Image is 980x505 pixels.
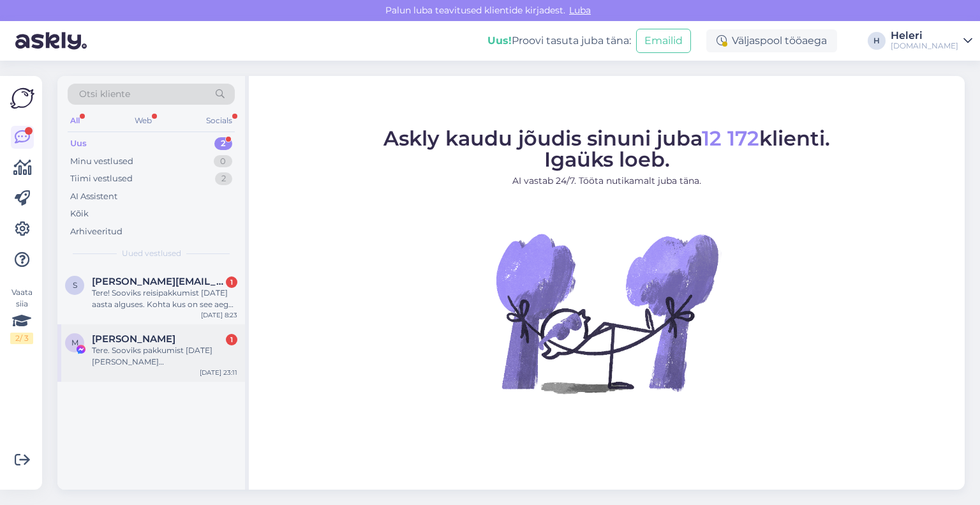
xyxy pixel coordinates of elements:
img: Askly Logo [10,86,34,110]
span: 12 172 [702,126,759,151]
div: [DATE] 23:11 [200,368,237,377]
div: Minu vestlused [70,155,133,168]
div: 1 [226,334,237,345]
span: Maire Rikberg [92,333,175,345]
div: Arhiveeritud [70,225,122,238]
div: Tere. Sooviks pakkumist [DATE] [PERSON_NAME] [GEOGRAPHIC_DATA], BB pakett, 4* hotell, 2 reisijat.... [92,345,237,368]
div: All [68,112,82,129]
div: [DATE] 8:23 [201,310,237,320]
div: 0 [214,155,232,168]
span: Askly kaudu jõudis sinuni juba klienti. Igaüks loeb. [383,126,830,172]
span: sandra.zoober@mail.ee [92,276,225,287]
span: Luba [565,4,595,16]
a: Heleri[DOMAIN_NAME] [891,31,972,51]
div: H [868,32,886,50]
div: 2 / 3 [10,333,33,344]
span: Uued vestlused [122,248,181,259]
div: 2 [214,137,232,150]
div: Kõik [70,207,89,220]
div: Socials [204,112,235,129]
button: Emailid [636,29,691,53]
span: Otsi kliente [79,87,130,101]
div: Proovi tasuta juba täna: [487,33,631,49]
div: Väljaspool tööaega [706,29,837,52]
div: 1 [226,276,237,288]
b: Uus! [487,34,512,47]
div: Uus [70,137,87,150]
div: Vaata siia [10,287,33,344]
div: AI Assistent [70,190,117,203]
div: [DOMAIN_NAME] [891,41,958,51]
p: AI vastab 24/7. Tööta nutikamalt juba täna. [383,174,830,188]
div: Web [132,112,154,129]
span: s [73,280,77,290]
div: Heleri [891,31,958,41]
img: No Chat active [492,198,722,428]
div: Tere! Sooviks reisipakkumist [DATE] aasta alguses. Kohta kus on see aeg [PERSON_NAME] lapsel on t... [92,287,237,310]
div: 2 [215,172,232,185]
span: M [71,338,78,347]
div: Tiimi vestlused [70,172,133,185]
